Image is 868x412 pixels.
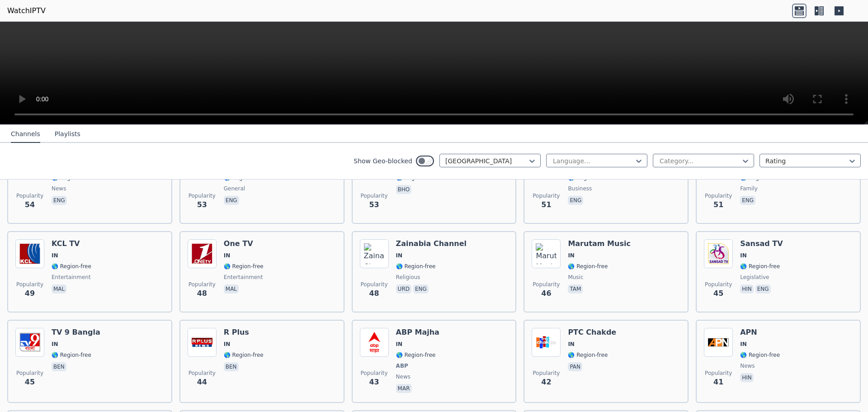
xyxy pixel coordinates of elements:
[361,369,388,377] span: Popularity
[52,328,100,337] h6: TV 9 Bangla
[533,281,560,288] span: Popularity
[713,377,723,388] span: 41
[224,196,239,205] p: eng
[224,274,263,281] span: entertainment
[52,362,66,371] p: ben
[568,362,582,371] p: pan
[188,239,217,268] img: One TV
[224,263,264,270] span: 🌎 Region-free
[52,239,91,248] h6: KCL TV
[740,362,755,369] span: news
[197,377,207,388] span: 44
[568,328,616,337] h6: PTC Chakde
[52,185,66,192] span: news
[369,288,379,299] span: 48
[25,288,35,299] span: 49
[740,274,769,281] span: legislative
[197,288,207,299] span: 48
[224,351,264,359] span: 🌎 Region-free
[568,196,583,205] p: eng
[188,328,217,357] img: R Plus
[25,199,35,210] span: 54
[52,263,91,270] span: 🌎 Region-free
[361,192,388,199] span: Popularity
[396,351,436,359] span: 🌎 Region-free
[740,341,747,348] span: IN
[568,263,608,270] span: 🌎 Region-free
[396,252,403,259] span: IN
[396,284,411,294] p: urd
[396,362,408,369] span: ABP
[413,284,429,294] p: eng
[369,199,379,210] span: 53
[755,284,771,294] p: eng
[568,274,583,281] span: music
[224,239,264,248] h6: One TV
[568,341,575,348] span: IN
[354,156,412,166] label: Show Geo-blocked
[396,263,436,270] span: 🌎 Region-free
[52,341,58,348] span: IN
[52,196,67,205] p: eng
[740,185,758,192] span: family
[7,5,46,16] a: WatchIPTV
[740,328,780,337] h6: APN
[224,362,239,371] p: ben
[568,252,575,259] span: IN
[52,284,66,294] p: mal
[224,341,231,348] span: IN
[52,274,91,281] span: entertainment
[541,377,551,388] span: 42
[568,284,583,294] p: tam
[740,239,783,248] h6: Sansad TV
[189,369,216,377] span: Popularity
[704,239,733,268] img: Sansad TV
[533,369,560,377] span: Popularity
[360,239,389,268] img: Zainabia Channel
[224,252,231,259] span: IN
[360,328,389,357] img: ABP Majha
[713,199,723,210] span: 51
[396,328,439,337] h6: ABP Majha
[704,328,733,357] img: APN
[541,288,551,299] span: 46
[740,196,755,205] p: eng
[713,288,723,299] span: 45
[568,351,608,359] span: 🌎 Region-free
[189,281,216,288] span: Popularity
[396,239,467,248] h6: Zainabia Channel
[396,341,403,348] span: IN
[740,351,780,359] span: 🌎 Region-free
[740,252,747,259] span: IN
[396,185,412,194] p: bho
[396,384,412,393] p: mar
[224,284,239,294] p: mal
[189,192,216,199] span: Popularity
[361,281,388,288] span: Popularity
[369,377,379,388] span: 43
[224,328,264,337] h6: R Plus
[16,369,43,377] span: Popularity
[396,274,420,281] span: religious
[740,263,780,270] span: 🌎 Region-free
[52,351,91,359] span: 🌎 Region-free
[197,199,207,210] span: 53
[16,192,43,199] span: Popularity
[533,192,560,199] span: Popularity
[568,239,631,248] h6: Marutam Music
[541,199,551,210] span: 51
[15,328,44,357] img: TV 9 Bangla
[532,328,561,357] img: PTC Chakde
[532,239,561,268] img: Marutam Music
[705,369,732,377] span: Popularity
[740,373,754,382] p: hin
[11,126,40,143] button: Channels
[396,373,410,380] span: news
[705,281,732,288] span: Popularity
[740,284,754,294] p: hin
[16,281,43,288] span: Popularity
[705,192,732,199] span: Popularity
[15,239,44,268] img: KCL TV
[568,185,592,192] span: business
[52,252,58,259] span: IN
